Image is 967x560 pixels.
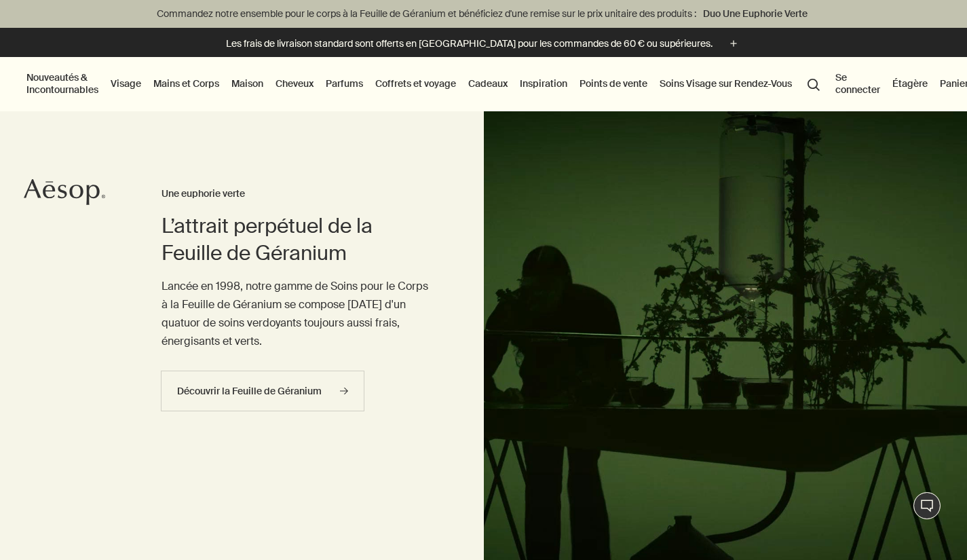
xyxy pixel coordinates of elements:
a: Cadeaux [466,75,510,92]
p: Commandez notre ensemble pour le corps à la Feuille de Géranium et bénéficiez d'une remise sur le... [14,7,953,21]
button: Lancer une recherche [801,71,826,96]
button: Points de vente [577,75,650,92]
button: Nouveautés & Incontournables [24,69,101,98]
svg: Aesop [24,179,105,206]
a: Cheveux [273,75,316,92]
p: Lancée en 1998, notre gamme de Soins pour le Corps à la Feuille de Géranium se compose [DATE] d'u... [162,277,430,351]
a: Découvrir la Feuille de Géranium [161,371,364,411]
a: Visage [108,75,144,92]
a: Soins Visage sur Rendez-Vous [657,75,795,92]
a: Étagère [890,75,930,92]
h2: L’attrait perpétuel de la Feuille de Géranium [162,212,430,267]
a: Maison [229,75,266,92]
h3: Une euphorie verte [162,186,430,202]
p: Les frais de livraison standard sont offerts en [GEOGRAPHIC_DATA] pour les commandes de 60 € ou s... [226,37,713,51]
button: Se connecter [833,69,883,98]
nav: primary [24,57,826,111]
a: Mains et Corps [151,75,222,92]
a: Duo Une Euphorie Verte [700,6,810,21]
a: Coffrets et voyage [373,75,459,92]
a: Parfums [323,75,366,92]
button: Les frais de livraison standard sont offerts en [GEOGRAPHIC_DATA] pour les commandes de 60 € ou s... [226,36,741,52]
button: Chat en direct [913,492,941,519]
a: Inspiration [517,75,570,92]
a: Aesop [24,179,105,209]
